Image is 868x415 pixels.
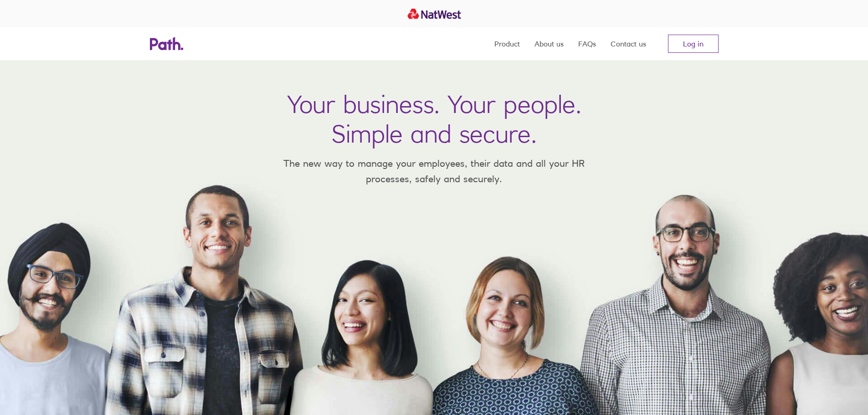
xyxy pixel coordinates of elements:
h1: Your business. Your people. Simple and secure. [287,89,581,149]
a: Log in [668,35,719,53]
a: FAQs [578,27,596,60]
a: Product [494,27,520,60]
p: The new way to manage your employees, their data and all your HR processes, safely and securely. [270,156,598,186]
a: About us [534,27,564,60]
a: Contact us [611,27,646,60]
